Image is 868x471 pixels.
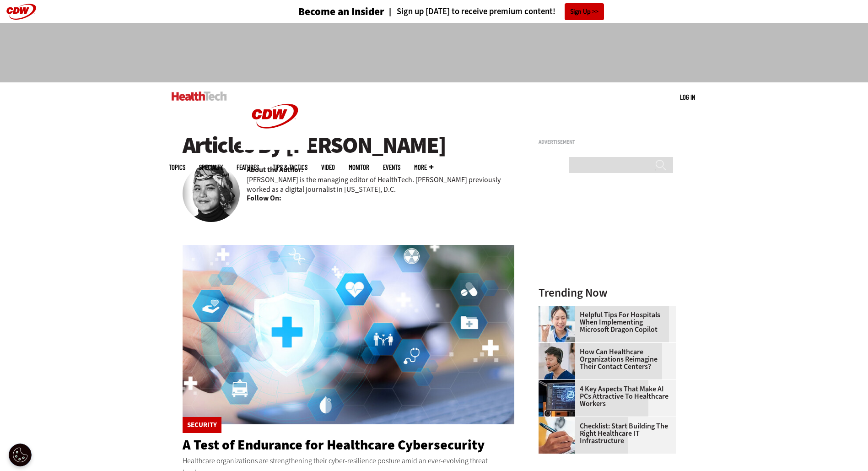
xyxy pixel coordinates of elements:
[349,164,369,171] a: MonITor
[539,422,670,444] a: Checklist: Start Building the Right Healthcare IT Infrastructure
[273,164,307,171] a: Tips & Tactics
[9,444,32,466] div: Cookie Settings
[539,148,676,263] iframe: advertisement
[183,436,485,454] a: A Test of Endurance for Healthcare Cybersecurity
[241,143,309,152] a: CDW
[247,175,515,194] p: [PERSON_NAME] is the managing editor of HealthTech. [PERSON_NAME] previously worked as a digital ...
[268,32,601,73] iframe: advertisement
[199,164,223,171] span: Specialty
[321,164,335,171] a: Video
[539,417,580,424] a: Person with a clipboard checking a list
[237,164,259,171] a: Features
[539,417,575,454] img: Person with a clipboard checking a list
[172,92,227,101] img: Home
[539,348,670,370] a: How Can Healthcare Organizations Reimagine Their Contact Centers?
[187,422,217,428] a: Security
[539,306,580,313] a: Doctor using phone to dictate to tablet
[539,385,670,407] a: 4 Key Aspects That Make AI PCs Attractive to Healthcare Workers
[183,165,240,222] img: Teta-Alim
[539,306,575,342] img: Doctor using phone to dictate to tablet
[9,444,32,466] button: Open Preferences
[539,380,575,417] img: Desktop monitor with brain AI concept
[169,164,185,171] span: Topics
[539,343,575,379] img: Healthcare contact center
[298,6,384,17] h3: Become an Insider
[384,7,555,16] a: Sign up [DATE] to receive premium content!
[241,82,309,150] img: Home
[414,164,433,171] span: More
[539,287,676,298] h3: Trending Now
[264,6,384,17] a: Become an Insider
[565,3,604,20] a: Sign Up
[247,193,281,203] b: Follow On:
[539,380,580,387] a: Desktop monitor with brain AI concept
[539,343,580,350] a: Healthcare contact center
[680,93,695,101] a: Log in
[183,245,515,424] img: Healthcare cybersecurity
[539,311,670,333] a: Helpful Tips for Hospitals When Implementing Microsoft Dragon Copilot
[383,164,400,171] a: Events
[680,92,695,102] div: User menu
